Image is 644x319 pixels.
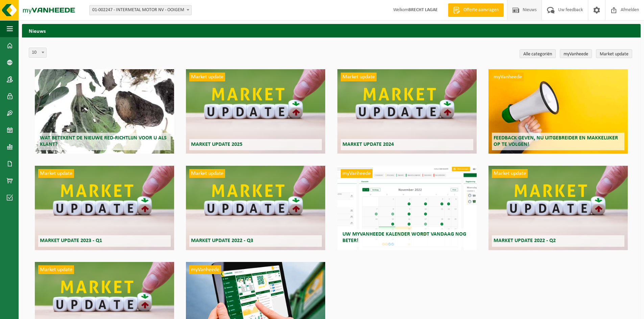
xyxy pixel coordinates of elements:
[494,238,556,243] span: Market update 2022 - Q2
[35,69,174,154] a: Wat betekent de nieuwe RED-richtlijn voor u als klant?
[494,135,618,147] span: Feedback geven, nu uitgebreider en makkelijker op te volgen!
[448,3,504,17] a: Offerte aanvragen
[462,7,500,14] span: Offerte aanvragen
[408,7,438,12] strong: BRECHT LAGAE
[189,73,225,81] span: Market update
[191,142,242,147] span: Market update 2025
[337,69,477,154] a: Market update Market update 2024
[189,169,225,178] span: Market update
[342,142,394,147] span: Market update 2024
[492,169,528,178] span: Market update
[89,5,192,15] span: 01-002247 - INTERMETAL MOTOR NV - OOIGEM
[488,166,628,250] a: Market update Market update 2022 - Q2
[22,24,641,37] h2: Nieuws
[40,135,167,147] span: Wat betekent de nieuwe RED-richtlijn voor u als klant?
[342,232,466,243] span: Uw myVanheede kalender wordt vandaag nog beter!
[189,265,221,274] span: myVanheede
[560,49,592,58] a: myVanheede
[186,166,325,250] a: Market update Market update 2022 - Q3
[337,166,477,250] a: myVanheede Uw myVanheede kalender wordt vandaag nog beter!
[492,73,524,81] span: myVanheede
[38,265,74,274] span: Market update
[40,238,102,243] span: Market update 2023 - Q1
[341,73,377,81] span: Market update
[90,5,191,15] span: 01-002247 - INTERMETAL MOTOR NV - OOIGEM
[38,169,74,178] span: Market update
[341,169,373,178] span: myVanheede
[520,49,556,58] a: Alle categoriën
[488,69,628,154] a: myVanheede Feedback geven, nu uitgebreider en makkelijker op te volgen!
[596,49,632,58] a: Market update
[191,238,253,243] span: Market update 2022 - Q3
[29,48,47,58] span: 10
[186,69,325,154] a: Market update Market update 2025
[29,48,46,57] span: 10
[35,166,174,250] a: Market update Market update 2023 - Q1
